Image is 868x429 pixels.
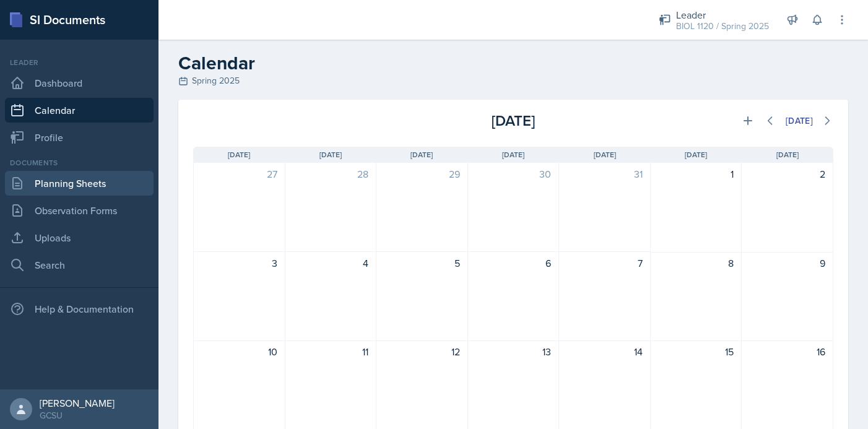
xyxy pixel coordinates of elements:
a: Observation Forms [5,198,154,223]
span: [DATE] [594,149,616,160]
div: [DATE] [786,116,813,126]
span: [DATE] [685,149,707,160]
div: 8 [658,256,734,271]
div: 10 [201,344,277,359]
div: 4 [293,256,369,271]
div: 12 [384,344,460,359]
div: 1 [658,167,734,181]
div: 15 [658,344,734,359]
div: Leader [676,7,769,22]
div: 31 [566,167,643,181]
div: 30 [475,167,552,181]
h2: Calendar [178,52,848,74]
div: [DATE] [407,110,620,132]
div: 29 [384,167,460,181]
a: Uploads [5,225,154,250]
a: Search [5,253,154,277]
div: 2 [749,167,825,181]
a: Planning Sheets [5,171,154,196]
div: GCSU [40,409,115,422]
button: [DATE] [778,110,821,131]
a: Dashboard [5,71,154,95]
span: [DATE] [228,149,250,160]
div: 9 [749,256,825,271]
div: 3 [201,256,277,271]
div: 14 [566,344,643,359]
span: [DATE] [776,149,799,160]
div: 13 [475,344,552,359]
div: Spring 2025 [178,74,848,87]
div: Leader [5,57,154,68]
div: 16 [749,344,825,359]
a: Calendar [5,98,154,123]
div: 6 [475,256,552,271]
div: 7 [566,256,643,271]
div: [PERSON_NAME] [40,397,115,409]
div: Documents [5,157,154,168]
span: [DATE] [319,149,342,160]
span: [DATE] [410,149,433,160]
div: Help & Documentation [5,297,154,321]
div: 5 [384,256,460,271]
span: [DATE] [502,149,524,160]
div: 28 [293,167,369,181]
div: 11 [293,344,369,359]
a: Profile [5,125,154,150]
div: BIOL 1120 / Spring 2025 [676,20,769,33]
div: 27 [201,167,277,181]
